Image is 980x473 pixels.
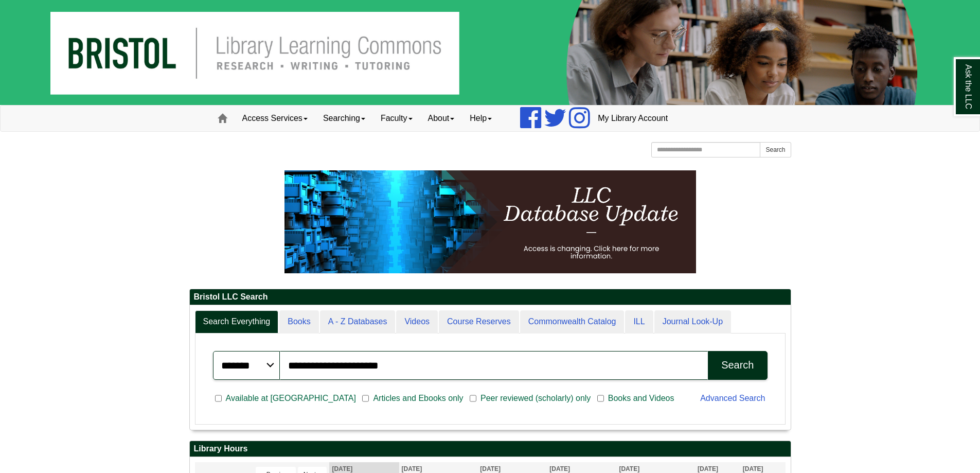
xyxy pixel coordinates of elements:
h2: Bristol LLC Search [190,289,791,305]
a: My Library Account [590,106,675,131]
a: Commonwealth Catalog [520,310,625,334]
a: Course Reserves [439,310,519,334]
a: Help [462,106,500,131]
input: Articles and Ebooks only [362,394,369,403]
a: Videos [396,310,438,334]
span: [DATE] [698,465,718,472]
input: Books and Videos [597,394,604,403]
h2: Library Hours [190,441,791,457]
span: [DATE] [332,465,352,472]
span: Available at [GEOGRAPHIC_DATA] [222,392,360,405]
input: Peer reviewed (scholarly) only [470,394,476,403]
button: Search [708,351,767,380]
a: A - Z Databases [320,310,396,334]
a: Search Everything [195,310,279,334]
span: [DATE] [480,465,501,472]
span: [DATE] [549,465,570,472]
span: [DATE] [743,465,763,472]
a: Advanced Search [700,394,765,402]
a: Journal Look-Up [654,310,731,334]
a: Searching [315,106,373,131]
a: ILL [625,310,653,334]
span: Articles and Ebooks only [369,392,467,405]
div: Search [721,359,754,371]
a: Faculty [373,106,420,131]
a: Books [279,310,318,334]
a: Access Services [235,106,315,131]
span: Peer reviewed (scholarly) only [476,392,595,405]
span: Books and Videos [604,392,679,405]
input: Available at [GEOGRAPHIC_DATA] [215,394,222,403]
span: [DATE] [619,465,639,472]
img: HTML tutorial [284,170,696,273]
span: [DATE] [402,465,422,472]
button: Search [760,142,791,157]
a: About [420,106,462,131]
